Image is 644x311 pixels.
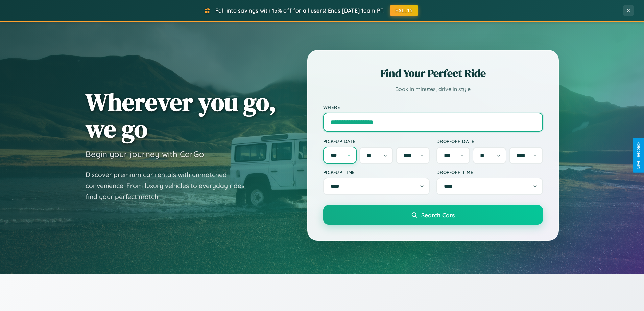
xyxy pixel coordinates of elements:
[323,104,543,110] label: Where
[323,205,543,225] button: Search Cars
[636,142,641,169] div: Give Feedback
[86,169,255,202] p: Discover premium car rentals with unmatched convenience. From luxury vehicles to everyday rides, ...
[323,138,430,144] label: Pick-up Date
[436,169,543,175] label: Drop-off Time
[421,211,455,219] span: Search Cars
[86,149,204,159] h3: Begin your journey with CarGo
[215,7,385,14] span: Fall into savings with 15% off for all users! Ends [DATE] 10am PT.
[323,84,543,94] p: Book in minutes, drive in style
[436,138,543,144] label: Drop-off Date
[86,89,276,142] h1: Wherever you go, we go
[323,66,543,81] h2: Find Your Perfect Ride
[390,5,418,16] button: FALL15
[323,169,430,175] label: Pick-up Time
